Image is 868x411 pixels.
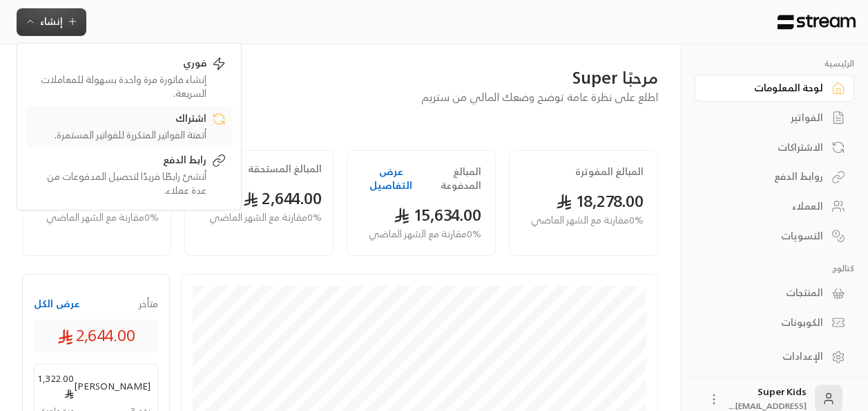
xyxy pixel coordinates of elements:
div: فوري [32,56,206,73]
a: الاشتراكات [695,134,854,161]
div: أتمتة الفواتير المتكررة للفواتير المستمرة. [32,128,206,142]
a: الفواتير [695,104,854,131]
span: إنشاء [40,12,63,30]
span: 0 % مقارنة مع الشهر الماضي [46,210,159,225]
h2: المبالغ المفوترة [575,165,644,179]
div: المنتجات [712,286,823,300]
a: لوحة المعلومات [695,75,854,102]
a: اشتراكأتمتة الفواتير المتكررة للفواتير المستمرة. [26,106,233,147]
div: الإعدادات [712,349,823,363]
div: لوحة المعلومات [712,81,823,95]
div: روابط الدفع [712,170,823,183]
div: الكوبونات [712,316,823,329]
span: 2,644.00 [57,324,135,347]
a: التسويات [695,222,854,249]
span: 0 % مقارنة مع الشهر الماضي [209,210,322,225]
div: الاشتراكات [712,140,823,154]
a: الإعدادات [695,343,854,370]
p: الرئيسية [695,58,854,69]
div: رابط الدفع [32,153,206,170]
a: روابط الدفع [695,163,854,190]
a: الكوبونات [695,309,854,336]
a: رابط الدفعأنشئ رابطًا فريدًا لتحصيل المدفوعات من عدة عملاء. [26,147,233,203]
button: عرض الكل [34,297,80,311]
span: 2,644.00 [243,184,322,212]
span: 1,322.00 [38,371,74,400]
span: [PERSON_NAME] [74,378,151,393]
div: التسويات [712,229,823,243]
span: 0 % مقارنة مع الشهر الماضي [531,213,644,228]
span: 15,634.00 [394,201,481,229]
span: اطلع على نظرة عامة توضح وضعك المالي من ستريم [421,87,658,107]
span: 0 % مقارنة مع الشهر الماضي [369,227,481,241]
p: كتالوج [695,263,854,274]
a: فوريإنشاء فاتورة مرة واحدة بسهولة للمعاملات السريعة. [26,51,233,106]
div: مرحبًا Super [22,66,658,89]
a: المنتجات [695,280,854,307]
div: اشتراك [32,111,206,128]
h2: المبالغ المدفوعة [421,165,481,192]
span: متأخر [139,297,158,311]
span: 18,278.00 [556,187,644,215]
a: العملاء [695,193,854,220]
button: إنشاء [17,8,86,36]
div: أنشئ رابطًا فريدًا لتحصيل المدفوعات من عدة عملاء. [32,170,206,197]
button: عرض التفاصيل [361,165,421,192]
div: الفواتير [712,111,823,125]
img: Logo [776,15,857,30]
h2: المبالغ المستحقة [248,162,322,176]
div: إنشاء فاتورة مرة واحدة بسهولة للمعاملات السريعة. [32,73,206,100]
div: العملاء [712,199,823,213]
